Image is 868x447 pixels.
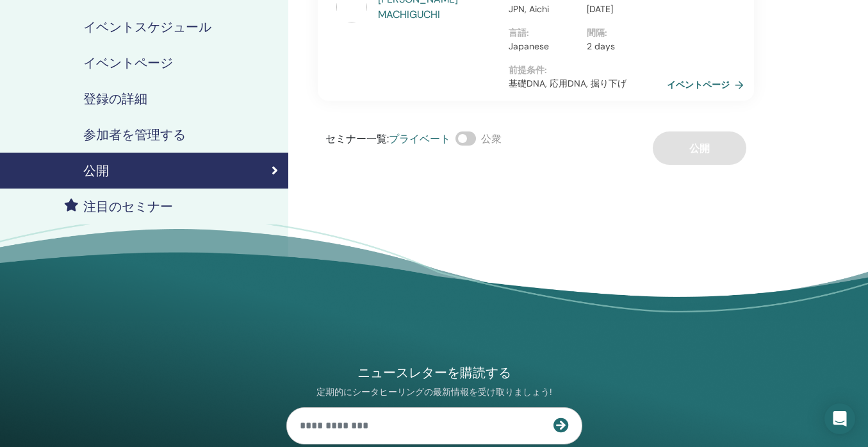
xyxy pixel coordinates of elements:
h4: ニュースレターを購読する [286,364,582,382]
p: 定期的にシータヒーリングの最新情報を受け取りましょう! [286,386,582,398]
p: JPN, Aichi [509,3,579,16]
p: 2 days [587,40,657,53]
h4: イベントスケジュール [83,19,211,35]
span: セミナー一覧 : [325,132,389,146]
a: イベントページ [667,75,749,94]
p: 基礎DNA, 応用DNA, 掘り下げ [509,77,666,90]
h4: 公開 [83,163,109,178]
span: プライベート [389,132,450,146]
p: Japanese [509,40,579,53]
h4: 注目のセミナー [83,199,173,214]
span: 公衆 [481,132,502,146]
p: 言語 : [509,26,579,40]
p: 間隔 : [587,26,657,40]
h4: 参加者を管理する [83,127,186,142]
h4: 登録の詳細 [83,91,147,106]
p: 前提条件 : [509,63,666,77]
p: [DATE] [587,3,657,16]
div: Open Intercom Messenger [824,403,855,434]
h4: イベントページ [83,55,173,71]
